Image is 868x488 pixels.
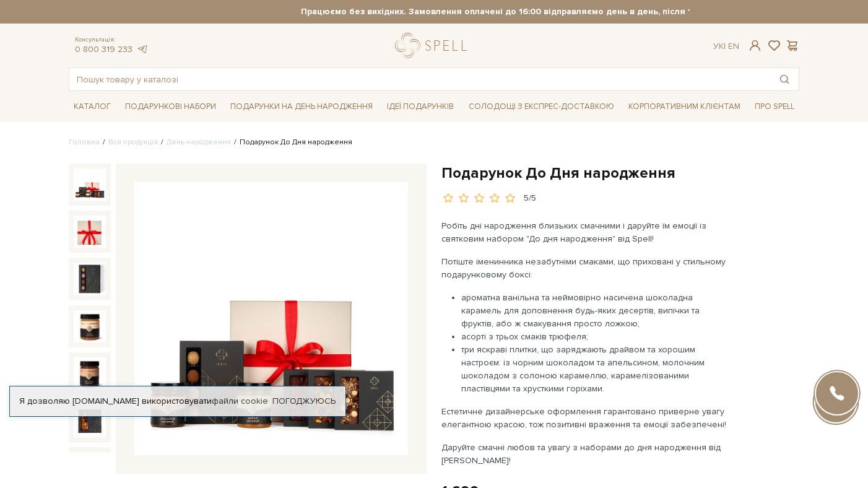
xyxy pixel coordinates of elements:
[750,97,799,116] span: Про Spell
[74,405,106,437] img: Подарунок До Дня народження
[134,182,408,456] img: Подарунок До Дня народження
[167,137,231,147] a: День народження
[441,441,732,467] p: Даруйте смачні любов та увагу з наборами до дня народження від [PERSON_NAME]!
[225,97,378,116] span: Подарунки на День народження
[441,163,799,183] h1: Подарунок До Дня народження
[136,44,148,54] a: telegram
[74,216,106,248] img: Подарунок До Дня народження
[728,41,739,51] a: En
[524,193,536,204] div: 5/5
[461,291,732,330] li: ароматна ванільна та неймовірно насичена шоколадна карамель для доповнення будь-яких десертів, ви...
[74,168,106,201] img: Подарунок До Дня народження
[69,137,100,147] a: Головна
[69,68,770,90] input: Пошук товару у каталозі
[724,41,726,51] span: |
[441,219,732,245] p: Робіть дні народження близьких смачними і даруйте їм емоції із святковим набором "До дня народжен...
[120,97,221,116] span: Подарункові набори
[231,137,352,148] li: Подарунок До Дня народження
[75,44,132,54] a: 0 800 319 233
[10,396,345,407] div: Я дозволяю [DOMAIN_NAME] використовувати
[623,96,745,117] a: Корпоративним клієнтам
[75,36,148,44] span: Консультація:
[74,357,106,390] img: Подарунок До Дня народження
[464,96,619,117] a: Солодощі з експрес-доставкою
[461,343,732,395] li: три яскраві плитки, що заряджають драйвом та хорошим настроєм: із чорним шоколадом та апельсином,...
[74,310,106,342] img: Подарунок До Дня народження
[461,330,732,343] li: асорті з трьох смаків трюфеля;
[770,68,799,90] button: Пошук товару у каталозі
[69,97,116,116] span: Каталог
[441,255,732,281] p: Потіште іменинника незабутніми смаками, що приховані у стильному подарунковому боксі:
[108,137,158,147] a: Вся продукція
[74,263,106,295] img: Подарунок До Дня народження
[74,452,106,484] img: Подарунок До Дня народження
[272,396,336,407] a: Погоджуюсь
[212,396,268,406] a: файли cookie
[382,97,459,116] span: Ідеї подарунків
[441,405,732,431] p: Естетичне дизайнерське оформлення гарантовано приверне увагу елегантною красою, тож позитивні вра...
[395,33,472,58] a: logo
[713,41,739,52] div: Ук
